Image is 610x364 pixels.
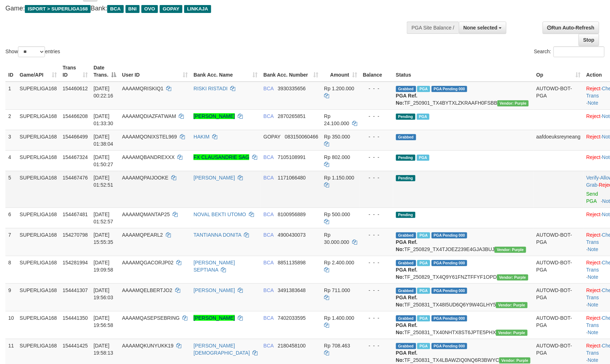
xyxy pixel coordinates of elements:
[432,232,468,238] span: PGA Pending
[588,274,598,280] a: Note
[264,154,274,160] span: BCA
[324,86,354,91] span: Rp 1.200.000
[586,175,599,181] a: Verify
[91,61,119,82] th: Date Trans.: activate to sort column descending
[363,113,390,120] div: - - -
[63,287,88,293] span: 154441307
[264,86,274,91] span: BCA
[63,113,88,119] span: 154466208
[554,46,605,57] input: Search:
[5,311,17,339] td: 10
[63,343,88,349] span: 154441425
[194,343,250,356] a: [PERSON_NAME][DEMOGRAPHIC_DATA]
[586,315,601,321] a: Reject
[363,287,390,294] div: - - -
[588,329,598,335] a: Note
[363,314,390,322] div: - - -
[417,288,430,294] span: Marked by aafsoycanthlai
[194,287,235,293] a: [PERSON_NAME]
[122,315,179,321] span: AAAAMQASEPSEBRING
[396,175,415,181] span: Pending
[94,134,113,147] span: [DATE] 01:38:04
[264,343,274,349] span: BCA
[588,100,598,106] a: Note
[533,61,583,82] th: Op: activate to sort column ascending
[534,46,605,57] label: Search:
[417,114,429,120] span: Marked by aafnonsreyleab
[417,86,430,92] span: Marked by aafnonsreyleab
[5,171,17,208] td: 5
[324,260,354,265] span: Rp 2.400.000
[407,22,459,34] div: PGA Site Balance /
[278,175,306,181] span: Copy 1171066480 to clipboard
[63,232,88,238] span: 154270798
[264,232,274,238] span: BCA
[432,343,468,349] span: PGA Pending
[122,154,174,160] span: AAAAMQBANDREXXX
[278,86,306,91] span: Copy 3930335656 to clipboard
[363,174,390,181] div: - - -
[122,113,176,119] span: AAAAMQDIAZFATWAM
[122,211,170,217] span: AAAAMQMANTAP25
[586,191,598,204] a: Send PGA
[496,330,527,336] span: Vendor URL: https://trx4.1velocity.biz
[94,315,113,328] span: [DATE] 19:56:58
[586,287,601,293] a: Reject
[94,232,113,245] span: [DATE] 15:55:35
[324,211,350,217] span: Rp 500.000
[285,134,318,140] span: Copy 083150060466 to clipboard
[324,315,354,321] span: Rp 1.400.000
[278,232,306,238] span: Copy 4900430073 to clipboard
[278,287,306,293] span: Copy 3491383648 to clipboard
[495,247,526,253] span: Vendor URL: https://trx4.1velocity.biz
[324,154,350,160] span: Rp 802.000
[94,154,113,167] span: [DATE] 01:50:27
[321,61,360,82] th: Amount: activate to sort column ascending
[25,5,91,13] span: ISPORT > SUPERLIGA168
[464,25,498,31] span: None selected
[417,315,430,322] span: Marked by aafsoycanthlai
[160,5,182,13] span: GOPAY
[396,322,418,335] b: PGA Ref. No:
[122,260,173,265] span: AAAAMQGACORJP02
[396,315,416,322] span: Grabbed
[94,287,113,300] span: [DATE] 19:56:03
[17,82,60,110] td: SUPERLIGA168
[533,283,583,311] td: AUTOWD-BOT-PGA
[126,5,140,13] span: BNI
[141,5,158,13] span: OVO
[17,109,60,130] td: SUPERLIGA168
[417,260,430,266] span: Marked by aafnonsreyleab
[396,93,418,106] b: PGA Ref. No:
[264,315,274,321] span: BCA
[194,232,241,238] a: TANTIANNA DONITA
[17,150,60,171] td: SUPERLIGA168
[63,134,88,140] span: 154466499
[499,358,531,364] span: Vendor URL: https://trx4.1velocity.biz
[363,154,390,161] div: - - -
[5,82,17,110] td: 1
[432,86,468,92] span: PGA Pending
[396,267,418,280] b: PGA Ref. No:
[393,61,534,82] th: Status
[432,315,468,322] span: PGA Pending
[278,260,306,265] span: Copy 8851135898 to clipboard
[194,154,249,160] a: FX CLAUSANDRIE SAG
[363,211,390,218] div: - - -
[533,82,583,110] td: AUTOWD-BOT-PGA
[396,86,416,92] span: Grabbed
[278,154,306,160] span: Copy 7105108991 to clipboard
[18,46,45,57] select: Showentries
[432,288,468,294] span: PGA Pending
[122,343,173,349] span: AAAAMQKUNYUKK19
[264,134,281,140] span: GOPAY
[586,154,601,160] a: Reject
[107,5,123,13] span: BCA
[278,211,306,217] span: Copy 8100956889 to clipboard
[63,315,88,321] span: 154441350
[396,212,415,218] span: Pending
[17,256,60,283] td: SUPERLIGA168
[586,134,601,140] a: Reject
[94,175,113,188] span: [DATE] 01:52:51
[586,211,601,217] a: Reject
